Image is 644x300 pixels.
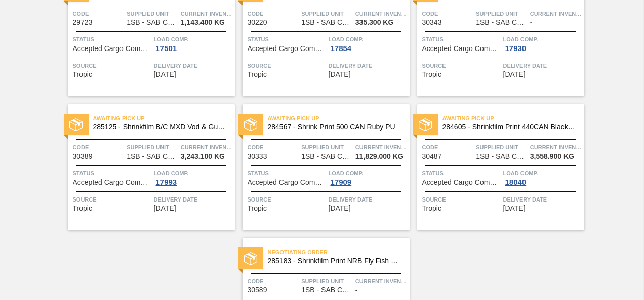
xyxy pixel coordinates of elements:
a: Load Comp.17854 [329,34,407,53]
span: Status [73,34,151,44]
span: 07/31/2025 [329,71,351,78]
span: Load Comp. [329,34,407,44]
span: Load Comp. [154,34,232,44]
div: 17909 [329,178,354,186]
img: status [244,252,257,265]
span: 1SB - SAB Chamdor Brewery [127,153,177,160]
span: 1SB - SAB Chamdor Brewery [301,19,352,26]
span: Source [422,61,501,71]
span: 285125 - Shrinkfilm B/C MXD Vod & Guarana Can [93,123,227,131]
span: Load Comp. [154,168,232,178]
div: 17854 [329,44,354,53]
span: 29723 [73,19,93,26]
span: 30389 [73,153,93,160]
span: Status [73,168,151,178]
span: 08/08/2025 [329,205,351,212]
span: Accepted Cargo Composition [248,45,326,53]
span: Tropic [248,205,267,212]
span: - [355,286,358,294]
span: Delivery Date [154,61,232,71]
a: Load Comp.18040 [503,168,582,186]
span: Supplied Unit [127,142,178,153]
span: Load Comp. [503,34,582,44]
span: Source [73,194,151,205]
span: Delivery Date [503,194,582,205]
span: Current inventory [355,9,407,19]
span: 08/03/2025 [154,205,176,212]
span: Tropic [73,205,92,212]
span: Tropic [422,71,441,78]
span: Current inventory [530,142,582,153]
span: Current inventory [355,276,407,286]
span: Delivery Date [503,61,582,71]
span: 3,243.100 KG [181,153,225,160]
span: 284605 - Shrinkfilm Print 440CAN Black Crown G&D [442,123,576,131]
span: Source [73,61,151,71]
div: 17993 [154,178,179,186]
span: Supplied Unit [127,9,178,19]
span: Current inventory [530,9,582,19]
span: Delivery Date [154,194,232,205]
span: 30333 [248,153,267,160]
a: statusAwaiting Pick Up284605 - Shrinkfilm Print 440CAN Black Crown G&DCode30487Supplied Unit1SB -... [410,104,584,230]
img: status [69,118,83,131]
span: Tropic [422,205,441,212]
span: 3,558.900 KG [530,153,574,160]
span: Code [422,142,474,153]
span: 284567 - Shrink Print 500 CAN Ruby PU [268,123,401,131]
span: Code [73,142,125,153]
span: - [530,19,533,26]
div: 18040 [503,178,529,186]
img: status [244,118,257,131]
div: 17930 [503,44,529,53]
span: Tropic [73,71,92,78]
span: Code [248,9,299,19]
span: Negotiating Order [268,247,410,257]
span: 335.300 KG [355,19,394,26]
span: Tropic [248,71,267,78]
span: Accepted Cargo Composition [422,179,501,186]
span: Awaiting Pick Up [442,113,584,123]
span: Accepted Cargo Composition [73,179,151,186]
span: Status [422,168,501,178]
span: Delivery Date [329,61,407,71]
span: 1SB - SAB Chamdor Brewery [476,19,527,26]
span: Current inventory [355,142,407,153]
a: statusAwaiting Pick Up285125 - Shrinkfilm B/C MXD Vod & Guarana CanCode30389Supplied Unit1SB - SA... [60,104,235,230]
span: Code [248,142,299,153]
span: 30343 [422,19,442,26]
div: 17501 [154,44,179,53]
span: 1SB - SAB Chamdor Brewery [476,153,527,160]
span: Code [248,276,299,286]
span: 1,143.400 KG [181,19,225,26]
span: Current inventory [181,9,232,19]
span: Accepted Cargo Composition [73,45,151,53]
span: 1SB - SAB Chamdor Brewery [127,19,177,26]
a: Load Comp.17930 [503,34,582,53]
span: Accepted Cargo Composition [248,179,326,186]
img: status [419,118,432,131]
span: 08/10/2025 [503,205,526,212]
span: Supplied Unit [476,142,528,153]
span: Supplied Unit [301,142,353,153]
span: 285183 - Shrinkfilm Print NRB Fly Fish Lemon PU [268,257,401,265]
a: Load Comp.17993 [154,168,232,186]
span: Supplied Unit [476,9,528,19]
span: Code [73,9,125,19]
span: Supplied Unit [301,276,353,286]
span: Accepted Cargo Composition [422,45,501,53]
span: Source [248,61,326,71]
span: 08/02/2025 [503,71,526,78]
span: Supplied Unit [301,9,353,19]
span: Status [248,168,326,178]
span: Code [422,9,474,19]
span: Status [248,34,326,44]
a: statusAwaiting Pick Up284567 - Shrink Print 500 CAN Ruby PUCode30333Supplied Unit1SB - SAB Chamdo... [235,104,410,230]
a: Load Comp.17909 [329,168,407,186]
span: 1SB - SAB Chamdor Brewery [301,153,352,160]
span: Awaiting Pick Up [93,113,235,123]
span: 1SB - SAB Chamdor Brewery [301,286,352,294]
span: Delivery Date [329,194,407,205]
span: 30487 [422,153,442,160]
span: Load Comp. [503,168,582,178]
